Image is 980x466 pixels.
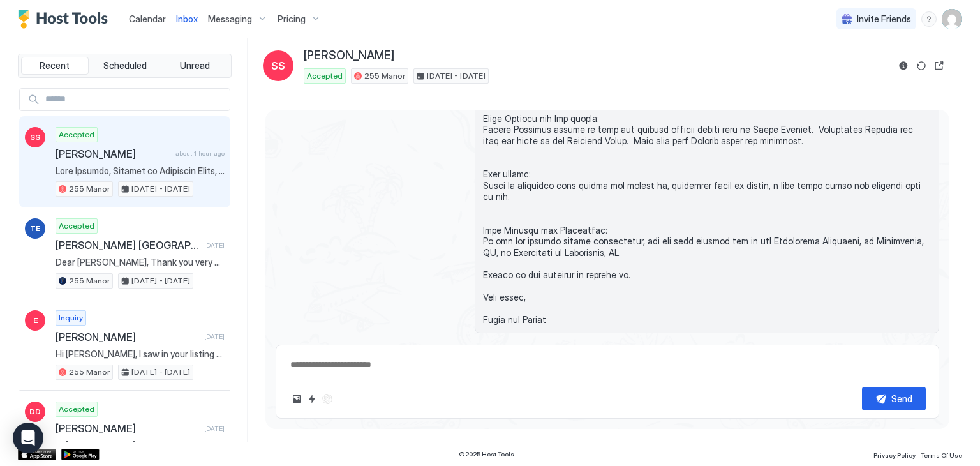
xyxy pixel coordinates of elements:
[18,449,56,460] a: App Store
[30,223,40,234] span: TE
[56,147,170,160] span: [PERSON_NAME]
[103,60,147,71] span: Scheduled
[208,13,252,25] span: Messaging
[131,183,190,195] span: [DATE] - [DATE]
[59,312,83,324] span: Inquiry
[56,440,225,451] span: Hi [PERSON_NAME]! If we rent your beautiful home, on 8/30 - 9/1 will the animals be there? We are...
[364,70,405,82] span: 255 Manor
[29,406,41,417] span: DD
[176,13,198,24] span: Inbox
[59,220,94,232] span: Accepted
[18,10,114,29] a: Host Tools Logo
[175,149,225,158] span: about 1 hour ago
[33,315,38,326] span: E
[180,60,210,71] span: Unread
[932,58,947,73] button: Open reservation
[56,257,225,268] span: Dear [PERSON_NAME], Thank you very much for booking a stay at our place. We look forward to hosti...
[921,451,962,459] span: Terms Of Use
[61,449,100,460] a: Google Play Store
[129,13,166,24] span: Calendar
[40,89,230,110] input: Input Field
[21,57,89,75] button: Recent
[873,447,916,461] a: Privacy Policy
[69,183,110,195] span: 255 Manor
[161,57,228,75] button: Unread
[427,70,486,82] span: [DATE] - [DATE]
[18,54,232,78] div: tab-group
[91,57,159,75] button: Scheduled
[69,366,110,378] span: 255 Manor
[176,12,198,26] a: Inbox
[59,403,94,415] span: Accepted
[204,425,225,433] span: [DATE]
[30,132,40,143] span: SS
[204,333,225,341] span: [DATE]
[307,70,343,82] span: Accepted
[69,275,110,287] span: 255 Manor
[56,422,199,435] span: [PERSON_NAME]
[857,13,911,25] span: Invite Friends
[891,392,912,405] div: Send
[278,13,306,25] span: Pricing
[304,49,394,63] span: [PERSON_NAME]
[40,60,70,71] span: Recent
[914,58,929,73] button: Sync reservation
[921,11,937,27] div: menu
[204,241,225,250] span: [DATE]
[56,349,225,360] span: Hi [PERSON_NAME], I saw in your listing that your property can be used for small weddings and I’m...
[131,275,190,287] span: [DATE] - [DATE]
[942,9,962,29] div: User profile
[873,451,916,459] span: Privacy Policy
[289,391,304,407] button: Upload image
[56,239,199,252] span: [PERSON_NAME] [GEOGRAPHIC_DATA]
[59,129,94,140] span: Accepted
[56,165,225,177] span: Lore Ipsumdo, Sitamet co Adipiscin Elits, d 4 eiusmod temporinc ut 42 labor etd magn al e admin v...
[129,12,166,26] a: Calendar
[896,58,911,73] button: Reservation information
[459,450,514,458] span: © 2025 Host Tools
[13,423,43,453] div: Open Intercom Messenger
[56,331,199,343] span: [PERSON_NAME]
[862,387,926,410] button: Send
[131,366,190,378] span: [DATE] - [DATE]
[921,447,962,461] a: Terms Of Use
[271,58,285,73] span: SS
[304,391,320,407] button: Quick reply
